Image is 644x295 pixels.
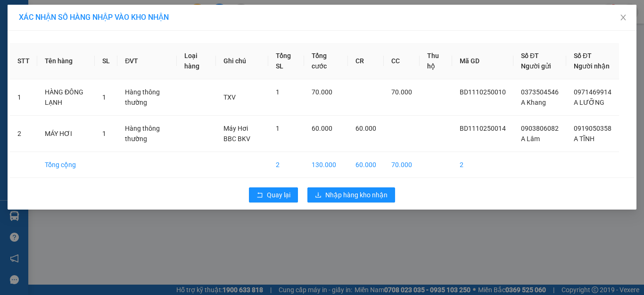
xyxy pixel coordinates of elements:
th: SL [95,43,117,79]
span: 0971469914 [574,88,611,96]
th: Tên hàng [37,43,95,79]
td: Hàng thông thường [117,79,177,116]
span: 1 [102,93,106,101]
th: Mã GD [452,43,513,79]
span: 0903806082 [521,125,559,132]
span: A Lâm [521,135,540,143]
th: STT [10,43,37,79]
span: rollback [256,192,263,199]
span: A TĨNH [574,135,594,143]
span: Quay lại [267,190,290,200]
span: TXV [223,93,236,101]
td: Hàng thông thường [117,116,177,152]
th: Tổng SL [268,43,304,79]
span: A Khang [521,99,546,106]
td: 60.000 [348,152,384,178]
span: close [619,14,627,21]
button: downloadNhập hàng kho nhận [307,187,395,202]
span: 70.000 [391,88,412,96]
span: 1 [276,125,280,132]
span: BD1110250014 [460,125,506,132]
span: BD1110250010 [460,88,506,96]
button: Close [610,5,636,31]
td: HÀNG ĐÔNG LẠNH [37,79,95,116]
span: 0919050358 [574,125,611,132]
span: 0373504546 [521,88,559,96]
span: Số ĐT [574,52,592,59]
span: download [315,192,322,199]
span: 1 [276,88,280,96]
th: CR [348,43,384,79]
th: CC [384,43,420,79]
th: Loại hàng [177,43,216,79]
td: 2 [452,152,513,178]
span: XÁC NHẬN SỐ HÀNG NHẬP VÀO KHO NHẬN [19,13,169,22]
td: 130.000 [304,152,348,178]
th: Thu hộ [420,43,452,79]
td: MÁY HƠI [37,116,95,152]
td: 2 [268,152,304,178]
span: Số ĐT [521,52,539,59]
th: ĐVT [117,43,177,79]
span: Nhập hàng kho nhận [325,190,388,200]
span: Người nhận [574,62,610,70]
span: Người gửi [521,62,551,70]
span: 70.000 [312,88,332,96]
th: Ghi chú [216,43,268,79]
span: 60.000 [312,125,332,132]
span: A LƯỠNG [574,99,604,106]
span: Máy Hơi BBC BKV [223,125,250,143]
td: 70.000 [384,152,420,178]
td: Tổng cộng [37,152,95,178]
td: 1 [10,79,37,116]
span: 60.000 [355,125,376,132]
span: 1 [102,130,106,137]
td: 2 [10,116,37,152]
button: rollbackQuay lại [249,187,298,202]
th: Tổng cước [304,43,348,79]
